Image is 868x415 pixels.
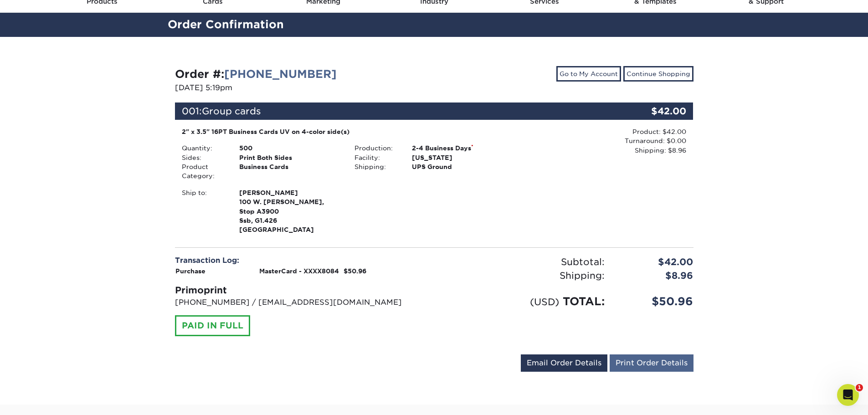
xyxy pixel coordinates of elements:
div: UPS Ground [405,162,520,171]
div: Ship to: [175,188,232,235]
div: 001: [175,102,607,120]
div: Product Category: [175,162,232,181]
strong: Order #: [175,67,337,81]
div: Transaction Log: [175,255,427,266]
strong: $50.96 [344,267,366,275]
iframe: Google Customer Reviews [2,387,77,412]
div: Primoprint [175,283,427,297]
strong: MasterCard - XXXX8084 [259,267,339,275]
small: (USD) [530,296,559,307]
strong: [GEOGRAPHIC_DATA] [239,188,341,234]
div: Shipping: [348,162,405,171]
div: $50.96 [611,293,700,310]
div: 2-4 Business Days [405,143,520,153]
a: Email Order Details [521,354,607,372]
span: Group cards [202,106,261,117]
a: Print Order Details [610,354,693,372]
div: [US_STATE] [405,153,520,162]
div: Business Cards [232,162,348,181]
div: 2" x 3.5" 16PT Business Cards UV on 4-color side(s) [182,127,514,136]
a: Continue Shopping [623,66,693,82]
div: Print Both Sides [232,153,348,162]
p: [DATE] 5:19pm [175,82,427,93]
span: Ssb, G1.426 [239,216,341,225]
div: $42.00 [607,102,693,120]
span: 100 W. [PERSON_NAME], Stop A3900 [239,197,341,216]
div: PAID IN FULL [175,315,250,336]
div: 500 [232,143,348,153]
div: Subtotal: [434,255,611,269]
span: 1 [856,384,863,391]
div: $8.96 [611,269,700,282]
span: [PERSON_NAME] [239,188,341,197]
div: $42.00 [611,255,700,269]
h2: Order Confirmation [161,16,708,33]
div: Quantity: [175,143,232,153]
a: Go to My Account [556,66,621,82]
p: [PHONE_NUMBER] / [EMAIL_ADDRESS][DOMAIN_NAME] [175,297,427,308]
div: Product: $42.00 Turnaround: $0.00 Shipping: $8.96 [520,127,686,155]
span: TOTAL: [563,295,605,308]
div: Facility: [348,153,405,162]
a: [PHONE_NUMBER] [224,67,337,81]
div: Shipping: [434,269,611,282]
iframe: Intercom live chat [837,384,859,406]
strong: Purchase [175,267,205,275]
div: Production: [348,143,405,153]
div: Sides: [175,153,232,162]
